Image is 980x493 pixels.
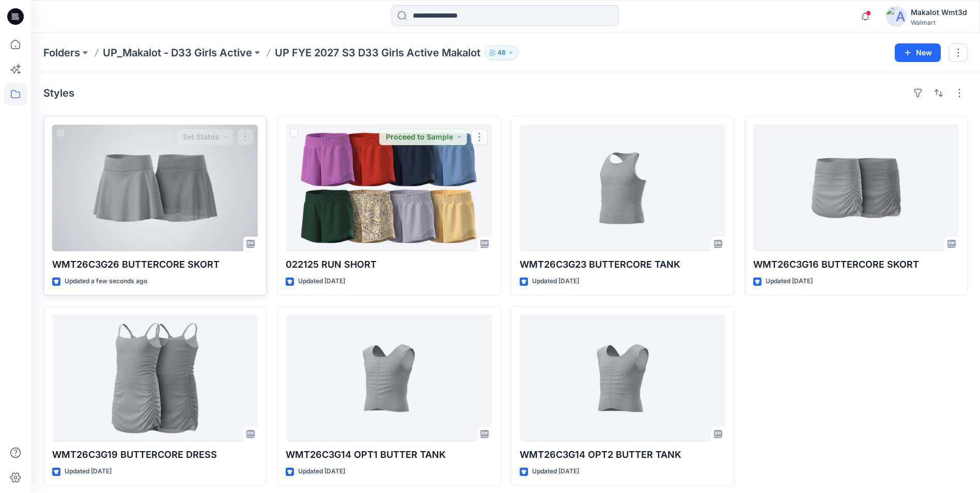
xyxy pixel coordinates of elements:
[52,125,258,251] a: WMT26C3G26 BUTTERCORE SKORT
[532,276,579,287] p: Updated [DATE]
[520,448,725,462] p: WMT26C3G14 OPT2 BUTTER TANK
[485,45,519,60] button: 48
[895,43,941,62] button: New
[286,315,491,441] a: WMT26C3G14 OPT1 BUTTER TANK
[753,257,959,272] p: WMT26C3G16 BUTTERCORE SKORT
[103,45,252,60] a: UP_Makalot - D33 Girls Active
[65,466,112,477] p: Updated [DATE]
[520,257,725,272] p: WMT26C3G23 BUTTERCORE TANK
[766,276,813,287] p: Updated [DATE]
[43,87,74,99] h4: Styles
[911,19,967,26] div: Walmart
[753,125,959,251] a: WMT26C3G16 BUTTERCORE SKORT
[298,466,345,477] p: Updated [DATE]
[43,45,80,60] a: Folders
[886,6,907,27] img: avatar
[520,125,725,251] a: WMT26C3G23 BUTTERCORE TANK
[532,466,579,477] p: Updated [DATE]
[286,448,491,462] p: WMT26C3G14 OPT1 BUTTER TANK
[286,125,491,251] a: 022125 RUN SHORT
[65,276,147,287] p: Updated a few seconds ago
[52,257,258,272] p: WMT26C3G26 BUTTERCORE SKORT
[497,47,506,58] p: 48
[520,315,725,441] a: WMT26C3G14 OPT2 BUTTER TANK
[298,276,345,287] p: Updated [DATE]
[52,448,258,462] p: WMT26C3G19 BUTTERCORE DRESS
[286,257,491,272] p: 022125 RUN SHORT
[275,45,480,60] p: UP FYE 2027 S3 D33 Girls Active Makalot
[52,315,258,441] a: WMT26C3G19 BUTTERCORE DRESS
[911,6,967,19] div: Makalot Wmt3d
